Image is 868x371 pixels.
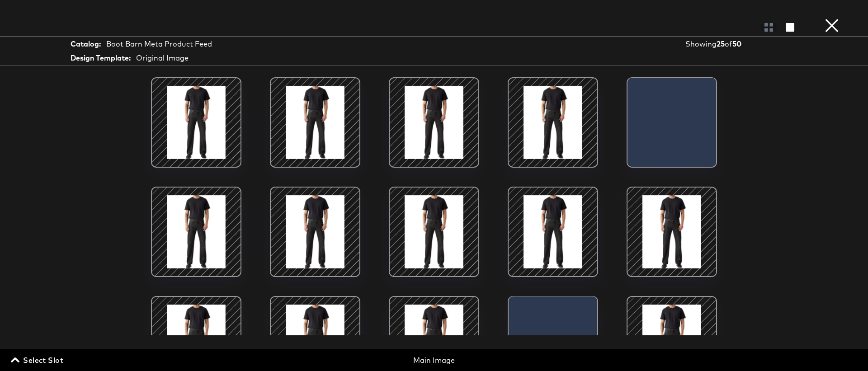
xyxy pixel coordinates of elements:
strong: Design Template: [71,53,131,63]
span: Select Slot [13,354,63,366]
div: Main Image [295,355,574,366]
div: Original Image [136,53,189,63]
strong: 50 [732,39,741,48]
button: Select Slot [9,354,67,366]
div: Boot Barn Meta Product Feed [106,39,212,49]
strong: Catalog: [71,39,101,49]
div: Showing of [685,39,782,49]
strong: 25 [717,39,725,48]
